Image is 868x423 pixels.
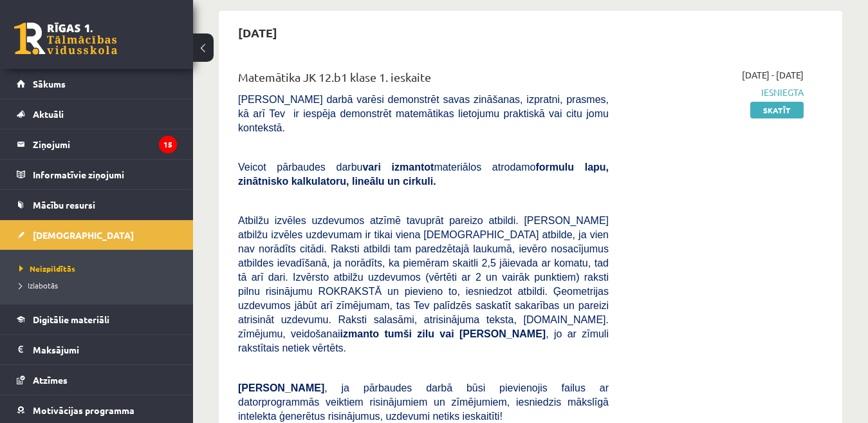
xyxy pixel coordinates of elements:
h2: [DATE] [225,17,290,48]
a: [DEMOGRAPHIC_DATA] [17,220,177,250]
span: Veicot pārbaudes darbu materiālos atrodamo [238,162,609,187]
span: Sākums [33,78,66,89]
a: Skatīt [750,102,804,118]
span: Digitālie materiāli [33,314,109,325]
span: Atzīmes [33,374,68,386]
b: izmanto [340,328,379,339]
a: Rīgas 1. Tālmācības vidusskola [14,23,117,55]
legend: Maksājumi [33,335,177,364]
a: Mācību resursi [17,190,177,220]
legend: Ziņojumi [33,129,177,159]
a: Izlabotās [19,279,180,291]
span: Izlabotās [19,280,58,290]
a: Aktuāli [17,99,177,129]
a: Atzīmes [17,365,177,395]
span: Motivācijas programma [33,404,134,416]
span: [DEMOGRAPHIC_DATA] [33,229,134,241]
a: Digitālie materiāli [17,305,177,334]
b: vari izmantot [362,162,434,173]
legend: Informatīvie ziņojumi [33,160,177,189]
span: Neizpildītās [19,263,75,274]
i: 15 [159,136,177,153]
span: Iesniegta [628,86,804,99]
span: [PERSON_NAME] darbā varēsi demonstrēt savas zināšanas, izpratni, prasmes, kā arī Tev ir iespēja d... [238,94,609,133]
b: formulu lapu, zinātnisko kalkulatoru, lineālu un cirkuli. [238,162,609,187]
span: Atbilžu izvēles uzdevumos atzīmē tavuprāt pareizo atbildi. [PERSON_NAME] atbilžu izvēles uzdevuma... [238,215,609,353]
span: Aktuāli [33,108,64,120]
span: Mācību resursi [33,199,95,211]
a: Sākums [17,69,177,99]
a: Neizpildītās [19,263,180,274]
a: Informatīvie ziņojumi [17,160,177,189]
a: Maksājumi [17,335,177,364]
b: tumši zilu vai [PERSON_NAME] [384,328,546,339]
span: , ja pārbaudes darbā būsi pievienojis failus ar datorprogrammās veiktiem risinājumiem un zīmējumi... [238,382,609,422]
a: Ziņojumi15 [17,129,177,159]
div: Matemātika JK 12.b1 klase 1. ieskaite [238,68,609,92]
span: [DATE] - [DATE] [742,68,804,82]
span: [PERSON_NAME] [238,382,324,393]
